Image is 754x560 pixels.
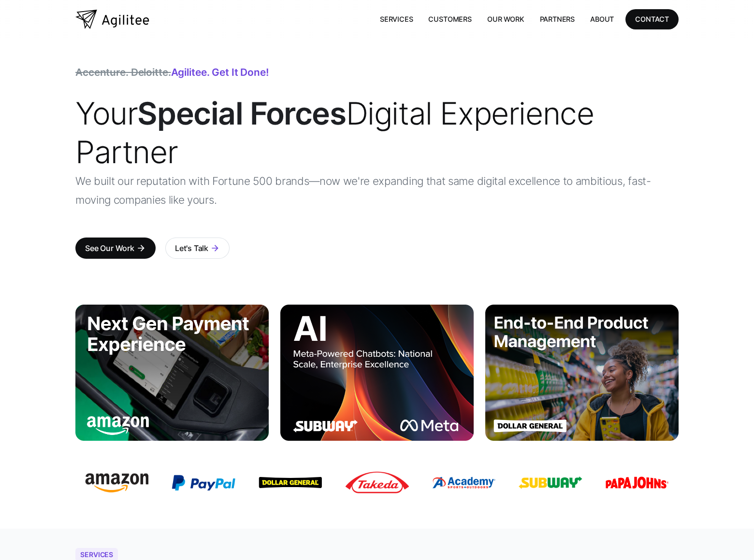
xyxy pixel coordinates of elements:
a: See Our Workarrow_forward [75,238,156,259]
div: arrow_forward [210,243,220,253]
div: See Our Work [85,241,134,255]
p: We built our reputation with Fortune 500 brands—now we're expanding that same digital excellence ... [75,171,679,209]
a: Partners [532,9,583,29]
div: arrow_forward [136,243,146,253]
a: home [75,10,149,29]
a: CONTACT [625,9,679,29]
a: Services [372,9,421,29]
a: Our Work [479,9,532,29]
a: Customers [420,9,479,29]
span: Your Digital Experience Partner [75,95,594,170]
div: Agilitee. Get it done! [75,68,269,77]
a: Let's Talkarrow_forward [165,238,230,259]
strong: Special Forces [137,95,346,132]
div: Let's Talk [175,241,208,255]
a: About [582,9,622,29]
span: Accenture. Deloitte. [75,66,171,78]
div: CONTACT [635,13,669,25]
